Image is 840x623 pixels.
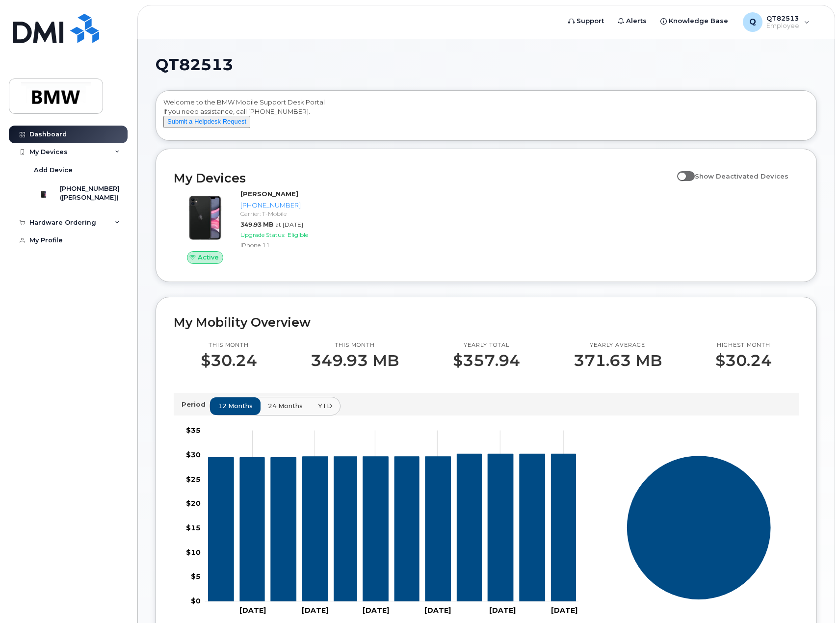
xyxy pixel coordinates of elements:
span: QT82513 [156,57,233,72]
a: Active[PERSON_NAME][PHONE_NUMBER]Carrier: T-Mobile349.93 MBat [DATE]Upgrade Status:EligibleiPhone 11 [174,189,321,264]
span: 349.93 MB [240,221,273,228]
tspan: $15 [186,523,201,532]
h2: My Devices [174,171,672,185]
span: Show Deactivated Devices [695,172,788,180]
p: This month [201,341,257,349]
g: 864-320-1521 [208,454,576,601]
tspan: $30 [186,450,201,459]
tspan: $0 [191,597,201,605]
span: YTD [318,401,332,411]
tspan: [DATE] [363,606,389,615]
tspan: [DATE] [302,606,328,615]
tspan: [DATE] [489,606,516,615]
a: Submit a Helpdesk Request [163,117,250,125]
p: 371.63 MB [574,352,662,369]
img: iPhone_11.jpg [182,194,229,241]
span: Eligible [288,231,308,238]
p: $30.24 [201,352,257,369]
p: $357.94 [453,352,520,369]
span: at [DATE] [275,221,303,228]
input: Show Deactivated Devices [677,167,685,175]
button: Submit a Helpdesk Request [163,116,250,128]
span: 24 months [268,401,303,411]
g: Series [627,455,771,600]
tspan: $35 [186,426,201,435]
p: Yearly total [453,341,520,349]
p: Yearly average [574,341,662,349]
div: [PHONE_NUMBER] [240,201,317,210]
div: Carrier: T-Mobile [240,209,317,218]
tspan: $25 [186,474,201,483]
strong: [PERSON_NAME] [240,190,298,198]
tspan: $20 [186,499,201,508]
p: This month [311,341,399,349]
div: iPhone 11 [240,241,317,249]
tspan: $10 [186,547,201,556]
div: Welcome to the BMW Mobile Support Desk Portal If you need assistance, call [PHONE_NUMBER]. [163,98,809,137]
p: $30.24 [715,352,772,369]
iframe: Messenger Launcher [797,580,833,616]
p: 349.93 MB [311,352,399,369]
span: Active [198,253,219,262]
tspan: [DATE] [424,606,451,615]
p: Highest month [715,341,772,349]
tspan: $5 [191,572,201,581]
h2: My Mobility Overview [174,315,799,330]
tspan: [DATE] [551,606,577,615]
tspan: [DATE] [239,606,266,615]
p: Period [182,400,210,409]
span: Upgrade Status: [240,231,286,238]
